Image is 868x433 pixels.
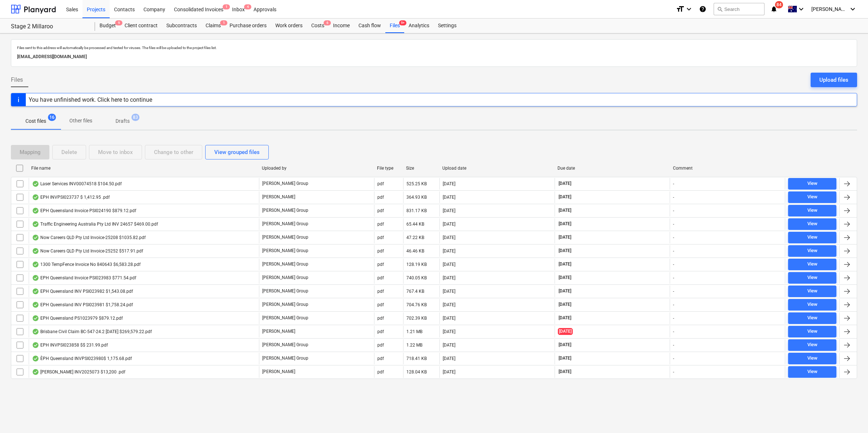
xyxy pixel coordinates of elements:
[406,302,427,307] div: 704.76 KB
[673,343,674,348] div: -
[377,316,384,321] div: pdf
[558,342,572,348] span: [DATE]
[807,354,818,363] div: View
[770,5,778,13] i: notifications
[558,207,572,214] span: [DATE]
[262,181,308,187] p: [PERSON_NAME] Group
[558,315,572,321] span: [DATE]
[31,166,256,171] div: File name
[807,314,818,322] div: View
[443,235,455,240] div: [DATE]
[262,261,308,267] p: [PERSON_NAME] Group
[262,315,308,321] p: [PERSON_NAME] Group
[673,208,674,213] div: -
[788,232,836,243] button: View
[205,145,269,159] button: View grouped files
[443,248,455,254] div: [DATE]
[811,6,848,12] span: [PERSON_NAME]
[32,235,39,240] div: OCR finished
[32,262,39,267] div: OCR finished
[377,181,384,186] div: pdf
[95,19,120,33] a: Budget9
[788,259,836,270] button: View
[807,287,818,295] div: View
[32,302,133,308] div: EPH Queensland INV PSI023981 $1,758.24.pdf
[558,234,572,240] span: [DATE]
[406,369,427,375] div: 128.04 KB
[120,19,162,33] a: Client contract
[377,302,384,307] div: pdf
[558,261,572,267] span: [DATE]
[443,195,455,200] div: [DATE]
[262,342,308,348] p: [PERSON_NAME] Group
[262,302,308,308] p: [PERSON_NAME] Group
[225,19,271,33] a: Purchase orders
[558,302,572,308] span: [DATE]
[443,356,455,361] div: [DATE]
[807,193,818,201] div: View
[788,218,836,230] button: View
[811,73,857,87] button: Upload files
[377,356,384,361] div: pdf
[807,327,818,336] div: View
[673,262,674,267] div: -
[32,221,158,227] div: Traffic Engineering Australia Pty Ltd INV 24657 $469.00.pdf
[32,194,110,200] div: EPH INVPSI023737 $ 1,412.95 .pdf
[214,147,260,157] div: View grouped files
[558,328,573,335] span: [DATE]
[271,19,307,33] a: Work orders
[29,96,152,103] div: You have unfinished work. Click here to continue
[807,233,818,242] div: View
[673,235,674,240] div: -
[406,275,427,280] div: 740.05 KB
[324,20,331,25] span: 6
[673,316,674,321] div: -
[262,328,295,335] p: [PERSON_NAME]
[115,20,122,25] span: 9
[443,289,455,294] div: [DATE]
[406,248,424,254] div: 46.46 KB
[162,19,201,33] div: Subcontracts
[673,289,674,294] div: -
[775,1,783,8] span: 84
[32,329,152,335] div: Brisbane Civil Claim BC-547-24.2 [DATE] $269,579.22.pdf
[354,19,385,33] a: Cash flow
[32,208,136,214] div: EPH Queensland Invoice PSI024190 $879.12.pdf
[443,302,455,307] div: [DATE]
[443,343,455,348] div: [DATE]
[788,299,836,311] button: View
[788,339,836,351] button: View
[406,289,424,294] div: 767.4 KB
[673,302,674,307] div: -
[25,117,46,125] p: Cost files
[558,194,572,200] span: [DATE]
[32,194,39,200] div: OCR finished
[443,222,455,227] div: [DATE]
[223,4,230,9] span: 1
[788,178,836,190] button: View
[406,166,437,171] div: Size
[807,368,818,376] div: View
[262,288,308,294] p: [PERSON_NAME] Group
[807,300,818,309] div: View
[377,222,384,227] div: pdf
[377,248,384,254] div: pdf
[32,369,39,375] div: OCR finished
[11,23,86,31] div: Stage 2 Millaroo
[406,262,427,267] div: 128.19 KB
[399,20,406,25] span: 9+
[131,114,139,121] span: 83
[673,166,782,171] div: Comment
[262,234,308,240] p: [PERSON_NAME] Group
[32,342,108,348] div: EPH INVPSI023858 $$ 231.99.pdf
[788,326,836,337] button: View
[32,315,123,321] div: EPH Queensland PS1023979 $879.12.pdf
[262,369,295,375] p: [PERSON_NAME]
[32,302,39,308] div: OCR finished
[673,222,674,227] div: -
[807,220,818,228] div: View
[558,248,572,254] span: [DATE]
